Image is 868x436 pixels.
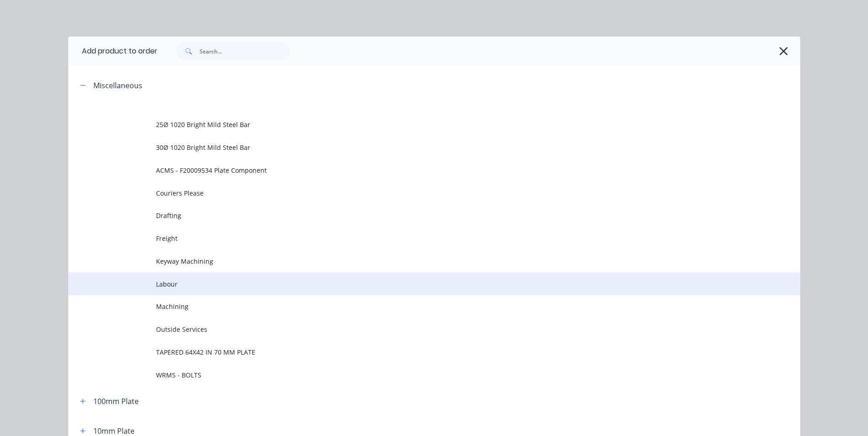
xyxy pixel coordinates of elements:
div: Add product to order [68,37,157,66]
span: WRMS - BOLTS [156,370,671,380]
span: Outside Services [156,324,671,334]
span: Couriers Please [156,188,671,198]
span: 25Ø 1020 Bright Mild Steel Bar [156,120,671,129]
div: Miscellaneous [93,80,142,91]
span: ACMS - F20009534 Plate Component [156,165,671,175]
span: Machining [156,302,671,311]
span: Drafting [156,211,671,220]
span: Keyway Machining [156,256,671,266]
span: TAPERED 64X42 IN 70 MM PLATE [156,347,671,357]
span: 30Ø 1020 Bright Mild Steel Bar [156,143,671,152]
div: 100mm Plate [93,396,139,407]
span: Labour [156,279,671,289]
input: Search... [199,42,290,60]
span: Freight [156,234,671,243]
